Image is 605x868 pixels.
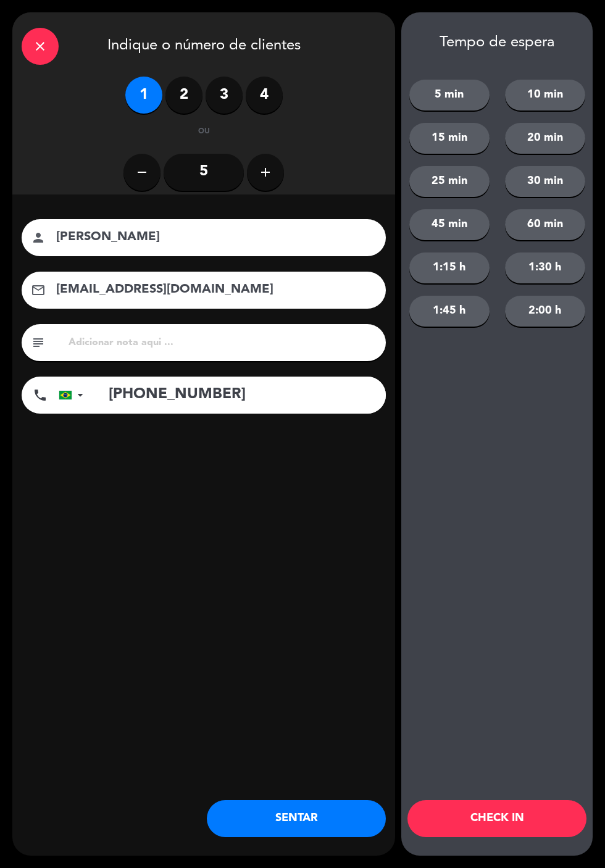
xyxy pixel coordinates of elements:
[247,154,284,191] button: add
[409,252,490,283] button: 1:15 h
[401,34,593,52] div: Tempo de espera
[409,166,490,197] button: 25 min
[33,388,48,403] i: phone
[59,377,88,413] div: Brazil (Brasil): +55
[184,126,224,138] div: ou
[123,154,161,191] button: remove
[505,123,585,154] button: 20 min
[407,800,586,837] button: CHECK IN
[258,165,273,180] i: add
[505,80,585,111] button: 10 min
[409,209,490,240] button: 45 min
[246,77,283,114] label: 4
[67,334,377,351] input: Adicionar nota aqui ...
[505,296,585,327] button: 2:00 h
[409,123,490,154] button: 15 min
[31,335,46,350] i: subject
[33,39,48,54] i: close
[409,296,490,327] button: 1:45 h
[165,77,202,114] label: 2
[207,800,386,837] button: SENTAR
[505,252,585,283] button: 1:30 h
[135,165,149,180] i: remove
[31,230,46,245] i: person
[55,227,370,248] input: nome do cliente
[505,209,585,240] button: 60 min
[31,283,46,298] i: email
[125,77,162,114] label: 1
[12,12,395,77] div: Indique o número de clientes
[409,80,490,111] button: 5 min
[505,166,585,197] button: 30 min
[206,77,243,114] label: 3
[55,279,370,301] input: Correio eletrônico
